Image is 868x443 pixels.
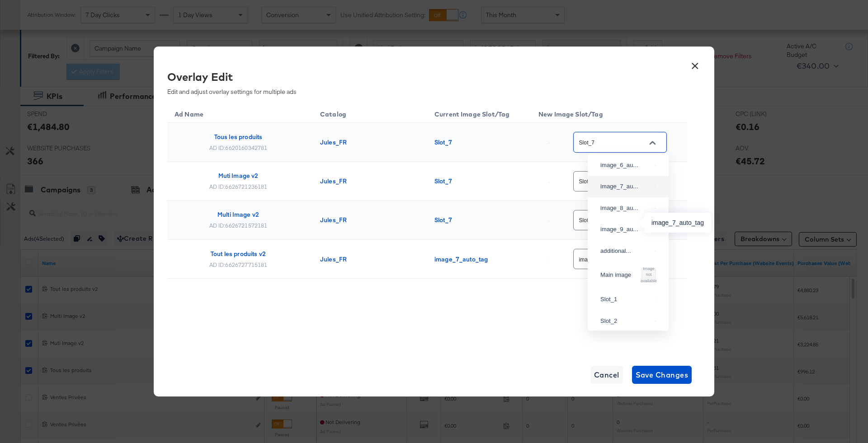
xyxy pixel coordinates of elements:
[320,177,416,185] div: Jules_FR
[600,225,651,234] div: image_9_au...
[594,368,619,381] span: Cancel
[600,317,651,326] div: Slot_2
[320,139,416,146] div: Jules_FR
[600,270,638,280] div: Main image
[167,69,680,96] div: Edit and adjust overlay settings for multiple ads
[632,366,692,384] button: Save Changes
[434,177,520,185] div: Slot_7
[214,133,263,140] div: Tous les produits
[320,216,416,224] div: Jules_FR
[427,103,531,123] th: Current Image Slot/Tag
[209,222,268,229] div: AD ID: 6626721572181
[320,256,416,263] div: Jules_FR
[218,172,259,179] div: Muti Image v2
[320,110,358,118] span: Catalog
[636,368,689,381] span: Save Changes
[687,56,703,72] button: ×
[209,144,268,151] div: AD ID: 6620160342781
[600,204,651,213] div: image_8_au...
[211,250,266,257] div: Tout les produits v2
[434,216,520,224] div: Slot_7
[209,261,268,268] div: AD ID: 6626727715181
[167,69,680,84] div: Overlay Edit
[175,110,215,118] span: Ad Name
[600,161,651,170] div: image_6_au...
[434,256,520,263] div: image_7_auto_tag
[600,295,651,304] div: Slot_1
[209,183,268,190] div: AD ID: 6626721236181
[646,136,659,149] button: Close
[600,247,651,256] div: additional...
[531,103,687,123] th: New Image Slot/Tag
[641,266,657,284] span: Image not available
[600,182,651,191] div: image_7_au...
[434,139,520,146] div: Slot_7
[217,211,259,218] div: Multi Image v2
[590,366,623,384] button: Cancel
